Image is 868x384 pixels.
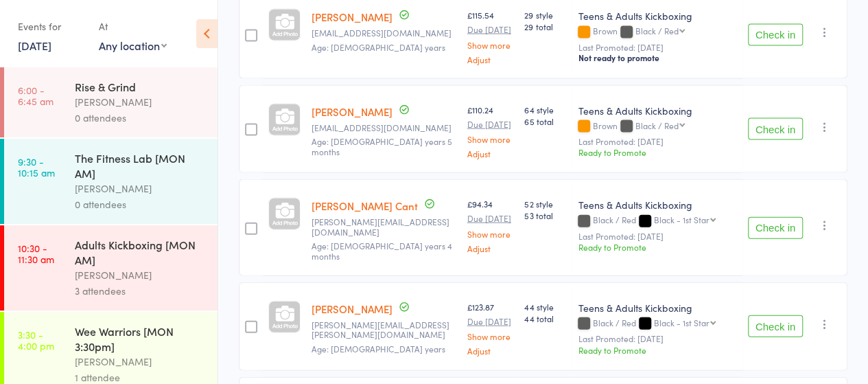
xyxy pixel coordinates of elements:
div: Ready to Promote [578,344,736,356]
a: Show more [467,135,514,144]
div: Teens & Adults Kickboxing [578,9,736,23]
a: [DATE] [18,38,51,53]
div: Black / Red [578,215,736,227]
span: 52 style [524,198,567,210]
div: £115.54 [467,9,514,63]
div: Not ready to promote [578,52,736,63]
small: sophiegibson100@gmail.com [312,28,456,38]
span: 44 total [524,313,567,324]
span: 29 style [524,9,567,21]
div: Brown [578,121,736,133]
span: 44 style [524,301,567,313]
div: Black / Red [635,26,678,35]
a: 10:30 -11:30 amAdults Kickboxing [MON AM][PERSON_NAME]3 attendees [4,225,218,310]
div: [PERSON_NAME] [75,267,206,283]
small: Due [DATE] [467,214,514,223]
time: 9:30 - 10:15 am [18,156,55,178]
div: Black - 1st Star [653,215,709,224]
a: Adjust [467,346,514,355]
time: 3:30 - 4:00 pm [18,329,54,351]
div: Wee Warriors [MON 3:30pm] [75,324,206,354]
div: Black / Red [578,318,736,330]
div: At [99,15,167,38]
small: Due [DATE] [467,120,514,129]
span: 64 style [524,104,567,115]
div: Black / Red [635,121,678,130]
small: alana84s@hotmail.co.uk [312,123,456,133]
div: Ready to Promote [578,241,736,253]
a: Adjust [467,244,514,253]
div: Events for [18,15,85,38]
span: Age: [DEMOGRAPHIC_DATA] years [312,41,445,53]
small: Last Promoted: [DATE] [578,231,736,241]
small: graham.macleod@Gmail.com [312,320,456,340]
small: Due [DATE] [467,317,514,326]
div: Teens & Adults Kickboxing [578,198,736,212]
small: Due [DATE] [467,25,514,34]
button: Check in [748,217,803,239]
div: Teens & Adults Kickboxing [578,104,736,117]
div: £94.34 [467,198,514,252]
div: Rise & Grind [75,79,206,94]
span: Age: [DEMOGRAPHIC_DATA] years 5 months [312,135,452,157]
div: Ready to Promote [578,146,736,158]
span: Age: [DEMOGRAPHIC_DATA] years 4 months [312,240,452,261]
span: 29 total [524,21,567,32]
div: 3 attendees [75,283,206,299]
div: 0 attendees [75,196,206,212]
span: 53 total [524,210,567,221]
div: [PERSON_NAME] [75,181,206,196]
a: 9:30 -10:15 amThe Fitness Lab [MON AM][PERSON_NAME]0 attendees [4,139,218,224]
small: Last Promoted: [DATE] [578,334,736,343]
div: £110.24 [467,104,514,158]
time: 10:30 - 11:30 am [18,242,54,264]
div: 0 attendees [75,110,206,126]
div: Any location [99,38,167,53]
div: Brown [578,26,736,38]
small: lynn.cant@sky.com [312,217,456,237]
a: Adjust [467,149,514,158]
a: [PERSON_NAME] [312,104,392,119]
div: The Fitness Lab [MON AM] [75,150,206,181]
a: Show more [467,229,514,238]
small: Last Promoted: [DATE] [578,43,736,52]
div: £123.87 [467,301,514,355]
div: Adults Kickboxing [MON AM] [75,237,206,267]
button: Check in [748,24,803,46]
a: [PERSON_NAME] [312,10,392,24]
a: [PERSON_NAME] [312,302,392,316]
a: 6:00 -6:45 amRise & Grind[PERSON_NAME]0 attendees [4,67,218,137]
span: Age: [DEMOGRAPHIC_DATA] years [312,343,445,354]
a: Adjust [467,55,514,64]
div: Teens & Adults Kickboxing [578,301,736,315]
a: Show more [467,41,514,49]
small: Last Promoted: [DATE] [578,137,736,146]
a: Show more [467,332,514,341]
time: 6:00 - 6:45 am [18,84,54,106]
span: 65 total [524,115,567,127]
div: [PERSON_NAME] [75,354,206,370]
button: Check in [748,118,803,140]
div: Black - 1st Star [653,318,709,327]
a: [PERSON_NAME] Cant [312,199,418,213]
div: [PERSON_NAME] [75,94,206,110]
button: Check in [748,315,803,337]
